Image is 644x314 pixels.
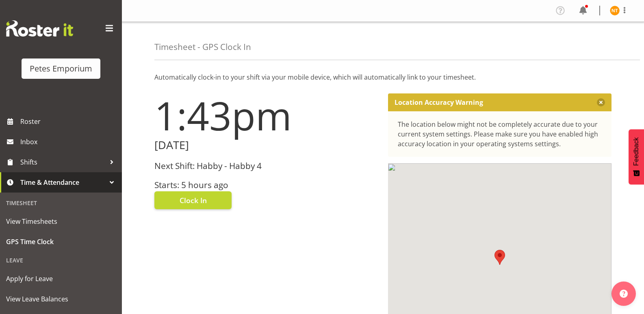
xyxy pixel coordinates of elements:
[20,115,118,128] span: Roster
[629,129,644,184] button: Feedback - Show survey
[20,136,118,148] span: Inbox
[620,290,628,298] img: help-xxl-2.png
[2,252,120,269] div: Leave
[154,93,378,137] h1: 1:43pm
[633,137,640,166] span: Feedback
[2,195,120,211] div: Timesheet
[154,180,378,190] h3: Starts: 5 hours ago
[6,236,116,248] span: GPS Time Clock
[154,42,251,52] h4: Timesheet - GPS Clock In
[30,63,92,75] div: Petes Emporium
[2,269,120,289] a: Apply for Leave
[2,289,120,309] a: View Leave Balances
[154,161,378,171] h3: Next Shift: Habby - Habby 4
[6,215,116,227] span: View Timesheets
[398,119,602,149] div: The location below might not be completely accurate due to your current system settings. Please m...
[2,232,120,252] a: GPS Time Clock
[20,156,106,168] span: Shifts
[180,195,207,206] span: Clock In
[154,191,232,209] button: Clock In
[6,273,116,285] span: Apply for Leave
[6,293,116,305] span: View Leave Balances
[6,20,73,37] img: Rosterit website logo
[2,211,120,232] a: View Timesheets
[610,6,620,15] img: nicole-thomson8388.jpg
[597,98,605,106] button: Close message
[154,139,378,152] h2: [DATE]
[20,176,106,188] span: Time & Attendance
[395,98,483,106] p: Location Accuracy Warning
[154,72,611,82] p: Automatically clock-in to your shift via your mobile device, which will automatically link to you...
